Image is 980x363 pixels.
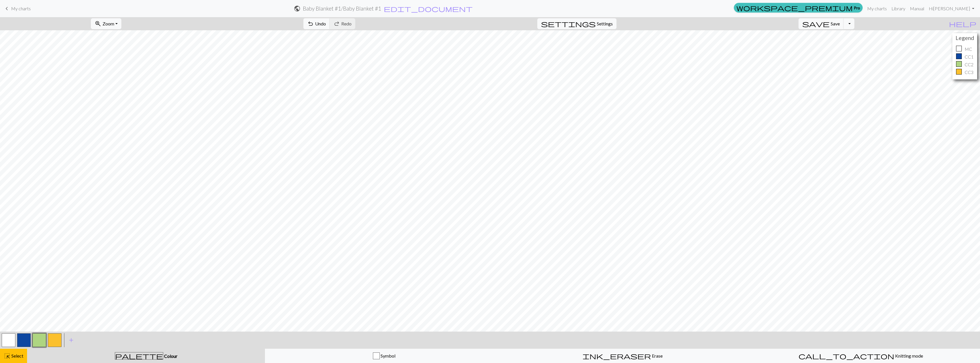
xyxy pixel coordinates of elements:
h2: Baby Blanket #1 / Baby Blanket #1 [303,5,381,12]
span: keyboard_arrow_left [3,5,10,13]
span: undo [307,20,314,28]
button: Knitting mode [742,349,980,363]
a: Pro [734,3,863,13]
button: Colour [27,349,265,363]
p: CC1 [965,53,973,60]
a: Library [889,3,908,14]
span: Settings [597,20,613,27]
span: Save [831,21,840,26]
span: palette [115,352,163,360]
span: add [68,336,75,344]
button: Save [799,18,844,29]
i: Settings [541,20,596,27]
span: ink_eraser [583,352,651,360]
a: My charts [865,3,889,14]
span: Erase [651,353,663,358]
span: My charts [11,6,31,11]
span: Zoom [103,21,114,26]
span: edit_document [384,5,473,13]
span: Undo [315,21,326,26]
span: Symbol [380,353,395,358]
span: help [949,20,976,28]
span: call_to_action [799,352,894,360]
span: workspace_premium [736,4,853,12]
span: Colour [163,353,177,359]
button: Erase [503,349,742,363]
button: Undo [303,18,330,29]
p: MC [965,46,972,53]
span: settings [541,20,596,28]
span: highlight_alt [4,352,11,360]
a: My charts [3,4,31,13]
span: public [294,5,301,13]
span: Knitting mode [894,353,923,358]
button: Symbol [265,349,503,363]
button: SettingsSettings [537,18,616,29]
p: CC2 [965,61,973,68]
button: Zoom [91,18,121,29]
a: Hi[PERSON_NAME] [926,3,977,14]
span: Select [11,353,23,358]
p: CC3 [965,69,973,76]
h4: Legend [954,35,976,41]
a: Manual [908,3,926,14]
span: save [802,20,830,28]
span: zoom_in [95,20,101,28]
